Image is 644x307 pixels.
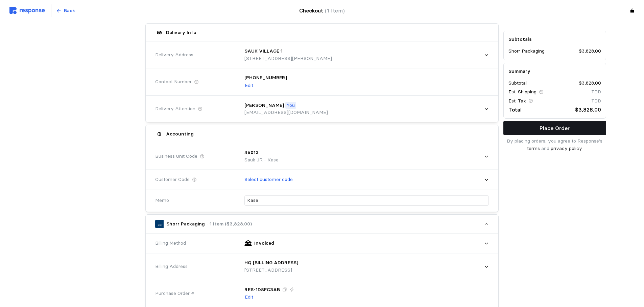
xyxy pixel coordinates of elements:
p: Back [64,7,75,14]
button: Edit [244,293,254,301]
p: Est. Shipping [508,89,536,96]
p: You [286,102,295,109]
p: Invoiced [254,240,274,247]
p: Subtotal [508,80,527,87]
img: svg%3e [9,7,45,14]
p: TBD [591,89,601,96]
p: 45013 [244,149,259,156]
button: Back [52,4,79,17]
p: [EMAIL_ADDRESS][DOMAIN_NAME] [244,109,328,116]
p: TBD [591,97,601,105]
p: Edit [245,82,253,89]
p: [PERSON_NAME] [244,102,284,109]
p: [STREET_ADDRESS][PERSON_NAME] [244,55,332,62]
span: Purchase Order # [155,290,194,297]
span: Billing Address [155,263,188,270]
span: (1 Item) [325,7,345,14]
span: Contact Number [155,78,192,86]
p: $3,828.00 [579,80,601,87]
p: Shorr Packaging [166,220,205,228]
h5: Summary [508,68,601,75]
a: privacy policy [551,145,582,151]
span: Customer Code [155,176,190,183]
a: terms [527,145,540,151]
p: Total [508,105,522,114]
p: · 1 Item ($3,828.00) [207,220,252,228]
span: Business Unit Code [155,153,197,160]
button: Shorr Packaging· 1 Item ($3,828.00) [146,215,498,234]
button: Place Order [503,121,606,135]
span: Delivery Address [155,51,193,59]
span: Billing Method [155,240,186,247]
h5: Accounting [166,130,194,137]
p: [STREET_ADDRESS] [244,267,298,274]
p: Est. Tax [508,97,526,105]
p: Place Order [540,124,570,132]
p: [PHONE_NUMBER] [244,74,287,82]
p: Sauk JR - Kase [244,156,279,164]
p: RES-1D8FC3AB [244,286,280,294]
h4: Checkout [299,6,345,15]
p: SAUK VILLAGE 1 [244,48,283,55]
span: Delivery Attention [155,105,195,113]
p: By placing orders, you agree to Response's and [503,137,606,152]
button: Edit [244,82,254,90]
p: $3,828.00 [575,105,601,114]
p: $3,828.00 [579,48,601,55]
h5: Subtotals [508,36,601,43]
span: Memo [155,197,169,204]
p: Shorr Packaging [508,48,545,55]
h5: Delivery Info [166,29,196,36]
input: What are these orders for? [247,196,486,206]
p: Select customer code [244,176,293,183]
p: HQ [BILLING ADDRESS] [244,259,298,267]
